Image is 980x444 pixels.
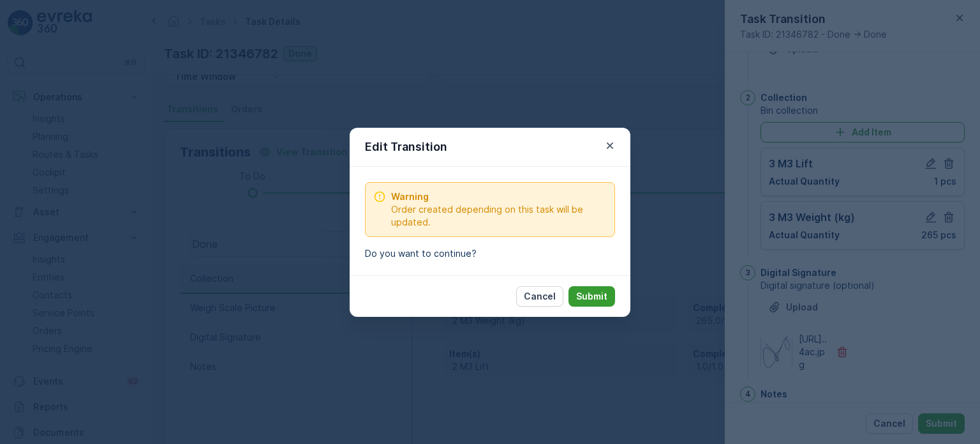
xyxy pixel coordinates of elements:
p: Edit Transition [365,138,447,156]
p: Do you want to continue? [365,247,615,260]
span: Order created depending on this task will be updated. [391,203,607,229]
button: Submit [568,286,615,307]
button: Cancel [516,286,563,307]
p: Cancel [524,290,556,303]
p: Submit [576,290,607,303]
span: Warning [391,190,607,203]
